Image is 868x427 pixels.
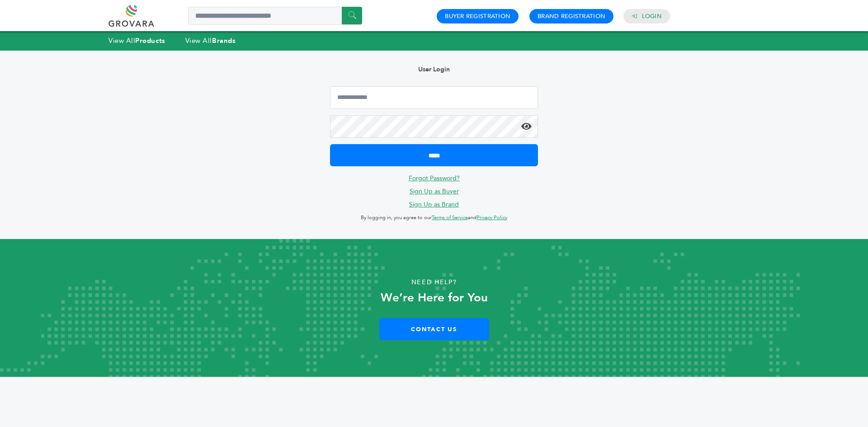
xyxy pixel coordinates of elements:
[330,212,538,223] p: By logging in, you agree to our and
[381,290,488,306] strong: We’re Here for You
[538,12,605,20] a: Brand Registration
[410,187,459,196] a: Sign Up as Buyer
[445,12,510,20] a: Buyer Registration
[43,276,825,289] p: Need Help?
[108,36,165,45] a: View AllProducts
[185,36,236,45] a: View AllBrands
[330,115,538,138] input: Password
[409,200,459,209] a: Sign Up as Brand
[379,318,489,340] a: Contact Us
[432,214,468,221] a: Terms of Service
[409,174,460,183] a: Forgot Password?
[212,36,236,45] strong: Brands
[642,12,662,20] a: Login
[135,36,165,45] strong: Products
[330,86,538,109] input: Email Address
[188,7,362,25] input: Search a product or brand...
[418,65,450,74] b: User Login
[476,214,507,221] a: Privacy Policy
